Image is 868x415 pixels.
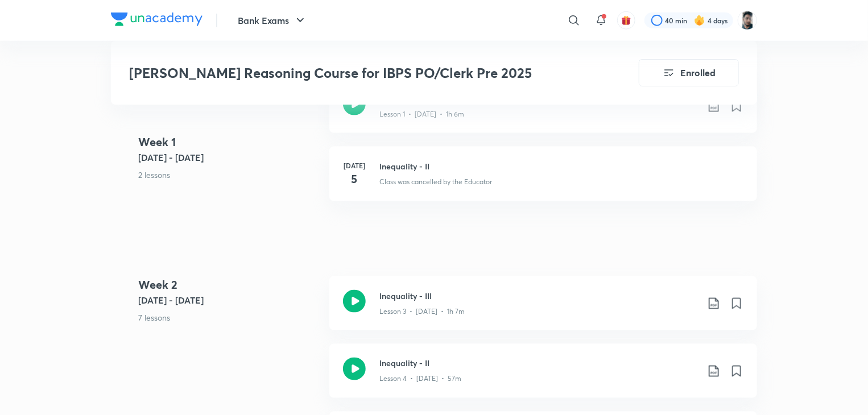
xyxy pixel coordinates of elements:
p: Lesson 1 • [DATE] • 1h 6m [379,109,464,119]
button: avatar [617,11,635,30]
a: Inequality - IILesson 4 • [DATE] • 57m [329,344,757,412]
p: 2 lessons [138,169,320,181]
h4: Week 2 [138,276,320,293]
h4: Week 1 [138,134,320,151]
h4: 5 [343,171,366,188]
h3: [PERSON_NAME] Reasoning Course for IBPS PO/Clerk Pre 2025 [129,65,574,81]
a: Inequality - IIILesson 3 • [DATE] • 1h 7m [329,276,757,344]
a: [DATE]5Inequality - IIClass was cancelled by the Educator [329,147,757,215]
p: Lesson 3 • [DATE] • 1h 7m [379,306,465,317]
h6: [DATE] [343,160,366,171]
button: Enrolled [639,59,739,86]
a: Inequality - ILesson 1 • [DATE] • 1h 6m [329,79,757,147]
h5: [DATE] - [DATE] [138,151,320,164]
a: Company Logo [111,13,202,29]
h3: Inequality - III [379,290,698,302]
img: Company Logo [111,13,202,26]
p: 7 lessons [138,312,320,323]
img: avatar [621,15,631,26]
h3: Inequality - II [379,160,743,172]
h5: [DATE] - [DATE] [138,293,320,307]
p: Class was cancelled by the Educator [379,177,492,187]
img: streak [694,15,705,26]
h3: Inequality - II [379,358,698,370]
p: Lesson 4 • [DATE] • 57m [379,374,461,384]
button: Bank Exams [231,9,314,32]
img: Snehasish Das [738,11,757,30]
